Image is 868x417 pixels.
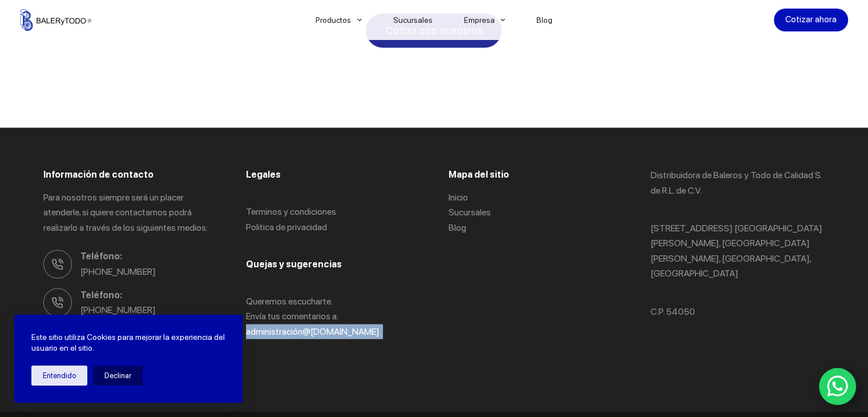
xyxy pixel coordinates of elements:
img: Balerytodo [20,9,91,31]
a: Terminos y condiciones [246,206,336,217]
span: Teléfono: [80,249,217,264]
button: Declinar [93,366,143,386]
p: [STREET_ADDRESS] [GEOGRAPHIC_DATA][PERSON_NAME], [GEOGRAPHIC_DATA][PERSON_NAME], [GEOGRAPHIC_DATA... [651,221,825,282]
a: [PHONE_NUMBER] [80,266,156,277]
a: Sucursales [448,207,490,218]
p: Para nosotros siempre será un placer atenderle, si quiere contactarnos podrá realizarlo a través ... [43,190,217,235]
a: [PHONE_NUMBER] [80,304,156,315]
p: Queremos escucharte. Envía tus comentarios a: administració n@[DOMAIN_NAME] [246,294,420,339]
a: WhatsApp [819,368,857,406]
button: Entendido [31,366,87,386]
a: Blog [448,222,466,233]
h3: Mapa del sitio [448,168,622,182]
span: Teléfono: [80,288,217,303]
p: Este sitio utiliza Cookies para mejorar la experiencia del usuario en el sitio. [31,332,225,354]
h3: Información de contacto [43,168,217,182]
a: Cotizar ahora [774,9,848,31]
span: Quejas y sugerencias [246,259,342,270]
a: Inicio [448,192,467,203]
p: Distribuidora de Baleros y Todo de Calidad S. de R.L. de C.V. [651,168,825,198]
a: Politica de privacidad [246,222,327,232]
span: Legales [246,169,281,180]
p: C.P. 54050 [651,304,825,319]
